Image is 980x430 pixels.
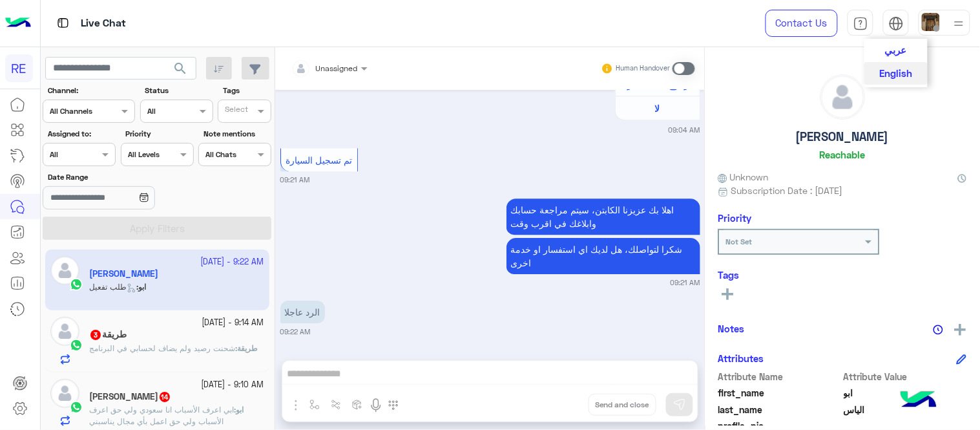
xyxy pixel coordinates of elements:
[286,155,352,166] span: تم تسجيل السيارة
[316,63,358,73] span: Unassigned
[669,125,700,135] small: 09:04 AM
[821,75,865,119] img: defaultAdmin.png
[70,401,83,414] img: WhatsApp
[506,199,700,235] p: 24/9/2025, 9:21 AM
[844,386,968,400] span: ابو
[236,405,244,414] span: ابو
[506,238,700,274] p: 24/9/2025, 9:21 AM
[89,343,235,353] span: شحنت رصيد ولم يضاف لحسابي في البرنامج
[885,44,907,56] span: عربي
[89,391,171,402] h5: ابو عبدالله
[671,277,700,288] small: 09:21 AM
[797,129,890,144] h5: [PERSON_NAME]
[89,405,234,426] span: ابي اعرف الأسباب انا سعودي ولي حق اعرف الأسباب ولي حق اعمل بأي مجال يناسبني
[844,403,968,416] span: الياس
[655,103,660,114] span: لا
[864,62,928,85] button: English
[235,343,258,353] b: :
[223,85,270,96] label: Tags
[933,325,944,335] img: notes
[223,103,248,118] div: Select
[880,67,913,79] span: English
[48,85,134,96] label: Channel:
[89,329,127,340] h5: طريقة
[620,79,694,90] span: الرجوع للقائمة الرئ
[55,15,71,31] img: tab
[718,370,842,383] span: Attribute Name
[50,379,79,408] img: defaultAdmin.png
[160,392,170,402] span: 14
[165,57,196,85] button: search
[848,10,873,37] a: tab
[202,317,264,329] small: [DATE] - 9:14 AM
[5,10,31,37] img: Logo
[280,327,311,337] small: 09:22 AM
[5,54,33,82] div: RE
[718,323,745,334] h6: Notes
[48,171,193,183] label: Date Range
[896,378,941,424] img: hulul-logo.png
[48,128,114,140] label: Assigned to:
[237,343,258,353] span: طريقة
[853,16,868,31] img: tab
[145,85,211,96] label: Status
[125,128,192,140] label: Priority
[718,403,842,416] span: last_name
[951,16,967,32] img: profile
[81,15,126,32] p: Live Chat
[922,13,940,31] img: userImage
[718,386,842,400] span: first_name
[864,39,928,62] button: عربي
[718,269,967,281] h6: Tags
[43,217,271,240] button: Apply Filters
[889,16,904,31] img: tab
[718,212,752,224] h6: Priority
[731,184,843,197] span: Subscription Date : [DATE]
[616,63,670,74] small: Human Handover
[203,128,270,140] label: Note mentions
[280,175,310,185] small: 09:21 AM
[820,149,866,160] h6: Reachable
[90,330,101,340] span: 3
[726,237,753,246] b: Not Set
[70,339,83,352] img: WhatsApp
[202,379,264,391] small: [DATE] - 9:10 AM
[280,301,325,323] p: 24/9/2025, 9:22 AM
[955,324,966,336] img: add
[844,370,968,383] span: Attribute Value
[766,10,838,37] a: Contact Us
[234,405,244,414] b: :
[172,61,188,76] span: search
[589,394,656,416] button: Send and close
[718,170,769,184] span: Unknown
[718,352,764,364] h6: Attributes
[50,317,79,346] img: defaultAdmin.png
